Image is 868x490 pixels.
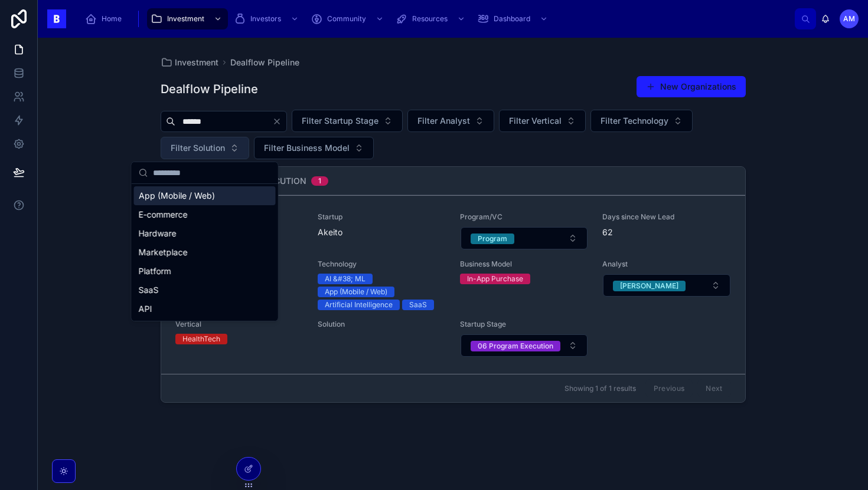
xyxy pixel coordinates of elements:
div: [PERSON_NAME] [620,281,678,291]
span: Technology [318,259,446,269]
span: 62 [602,226,730,238]
a: Investment [161,57,218,68]
button: Select Button [461,334,588,357]
span: AM [843,14,855,24]
span: Vertical [175,320,304,329]
div: Suggestions [132,184,278,321]
div: AI &#38; ML [325,274,366,284]
button: Select Button [161,137,249,159]
div: App (Mobile / Web) [325,287,387,297]
span: Investment [167,14,204,24]
span: Filter Solution [171,142,225,154]
span: Resources [412,14,448,24]
button: Select Button [499,110,586,132]
button: New Organizations [637,76,746,97]
span: Filter Startup Stage [302,115,378,127]
button: Select Button [590,110,693,132]
img: App logo [47,9,66,28]
div: Artificial Intelligence [325,300,393,310]
span: Analyst [602,259,730,269]
div: 06 Program Execution [478,341,553,351]
span: Filter Technology [601,115,668,127]
button: Clear [272,117,286,126]
div: Marketplace [134,243,276,262]
span: Startup Stage [460,320,588,329]
a: Resources [392,8,471,29]
span: Business Model [460,259,588,269]
span: Filter Analyst [417,115,470,127]
div: E-commerce [134,205,276,224]
div: Platform [134,262,276,281]
span: Filter Business Model [264,142,350,154]
button: Select Button [603,274,730,297]
div: Program [478,234,507,244]
button: Unselect ADRIAN [613,279,686,291]
a: Investment [147,8,228,29]
span: Startup [318,212,446,222]
span: Showing 1 of 1 results [564,384,636,393]
button: Select Button [292,110,403,132]
span: Home [102,14,122,24]
a: Dashboard [474,8,554,29]
a: Investors [230,8,305,29]
a: Dealflow Pipeline [230,57,299,68]
div: Hardware [134,224,276,243]
div: SaaS [409,300,427,310]
button: Select Button [461,227,588,249]
div: App (Mobile / Web) [134,186,276,205]
span: Filter Vertical [509,115,562,127]
span: Program/VC [460,212,588,222]
div: HealthTech [182,334,220,344]
a: Community [307,8,390,29]
span: Akeito [318,226,446,238]
span: Days since New Lead [602,212,730,222]
h1: Dealflow Pipeline [161,81,258,97]
div: SaaS [134,281,276,300]
a: Home [81,8,130,29]
div: 1 [318,176,321,186]
a: Entrepreneur[PERSON_NAME] Santa [PERSON_NAME]StartupAkeitoProgram/VCSelect ButtonDays since New L... [161,195,745,374]
div: scrollable content [76,6,795,32]
span: Investment [175,57,218,68]
div: API [134,300,276,318]
div: In-App Purchase [467,274,523,284]
span: Investors [250,14,281,24]
span: Community [327,14,366,24]
span: Solution [318,320,446,329]
span: Dashboard [494,14,530,24]
button: Select Button [407,110,494,132]
button: Select Button [254,137,374,159]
